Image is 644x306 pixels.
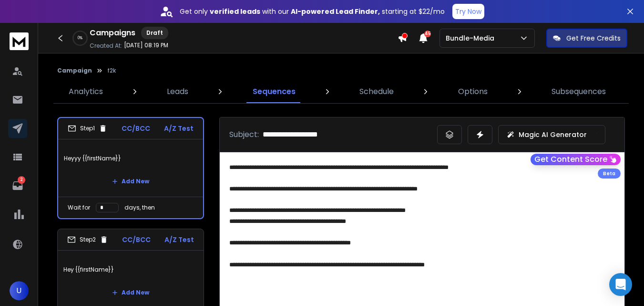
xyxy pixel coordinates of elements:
[107,67,116,74] p: f2k
[164,124,194,133] p: A/Z Test
[598,169,621,179] div: Beta
[18,176,25,184] p: 2
[64,145,197,172] p: Heyyy {{firstName}}
[458,86,488,97] p: Options
[68,124,107,133] div: Step 1
[57,67,92,74] button: Campaign
[122,124,150,133] p: CC/BCC
[69,86,103,97] p: Analytics
[566,33,621,43] p: Get Free Credits
[67,235,108,244] div: Step 2
[546,29,627,48] button: Get Free Credits
[452,80,493,103] a: Options
[63,256,198,283] p: Hey {{firstName}}
[531,154,621,165] button: Get Content Score
[104,283,157,302] button: Add New
[180,7,445,16] p: Get only with our starting at $22/mo
[247,80,301,103] a: Sequences
[104,172,157,191] button: Add New
[57,117,204,219] li: Step1CC/BCCA/Z TestHeyyy {{firstName}}Add NewWait fordays, then
[78,35,82,41] p: 0 %
[498,125,605,144] button: Magic AI Generator
[229,129,259,140] p: Subject:
[210,7,260,16] strong: verified leads
[519,130,587,139] p: Magic AI Generator
[167,86,188,97] p: Leads
[10,32,29,50] img: logo
[546,80,612,103] a: Subsequences
[141,27,168,39] div: Draft
[124,204,155,211] p: days, then
[124,42,168,49] p: [DATE] 08:19 PM
[161,80,194,103] a: Leads
[122,235,151,244] p: CC/BCC
[10,281,29,300] button: U
[359,86,394,97] p: Schedule
[424,31,431,37] span: 45
[609,273,632,296] div: Open Intercom Messenger
[8,176,27,195] a: 2
[164,235,194,244] p: A/Z Test
[552,86,606,97] p: Subsequences
[90,42,122,50] p: Created At:
[354,80,399,103] a: Schedule
[253,86,296,97] p: Sequences
[455,7,481,16] p: Try Now
[63,80,109,103] a: Analytics
[452,4,484,19] button: Try Now
[291,7,380,16] strong: AI-powered Lead Finder,
[446,33,498,43] p: Bundle-Media
[90,27,135,39] h1: Campaigns
[68,204,90,211] p: Wait for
